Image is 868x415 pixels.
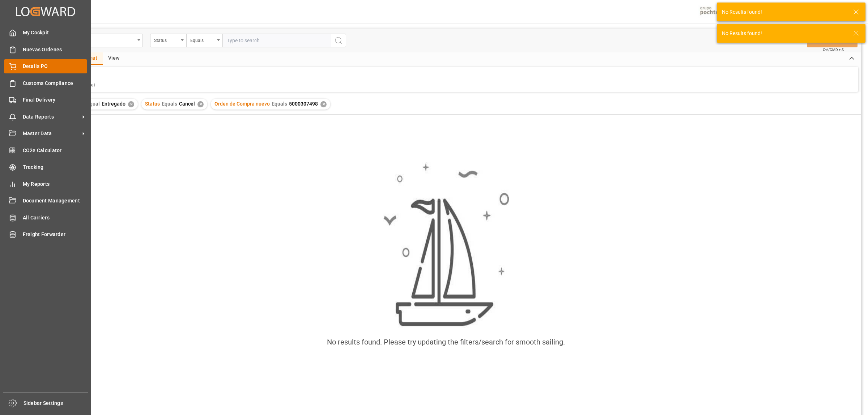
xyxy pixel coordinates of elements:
[4,76,87,90] a: Customs Compliance
[102,101,125,107] span: Entregado
[4,210,87,224] a: All Carriers
[23,163,88,171] span: Tracking
[383,162,509,328] img: smooth_sailing.jpeg
[23,29,88,37] span: My Cockpit
[150,34,186,47] button: open menu
[4,227,87,241] a: Freight Forwarder
[289,101,318,107] span: 5000307498
[179,101,195,107] span: Cancel
[23,231,88,238] span: Freight Forwarder
[23,214,88,222] span: All Carriers
[222,34,331,47] input: Type to search
[162,101,177,107] span: Equals
[186,34,222,47] button: open menu
[197,101,204,107] div: ✕
[128,101,134,107] div: ✕
[4,143,87,157] a: CO2e Calculator
[4,194,87,208] a: Document Management
[320,101,327,107] div: ✕
[154,35,179,44] div: Status
[24,399,88,407] span: Sidebar Settings
[145,101,160,107] span: Status
[327,337,565,347] div: No results found. Please try updating the filters/search for smooth sailing.
[4,59,87,73] a: Details PO
[23,113,80,121] span: Data Reports
[23,80,88,87] span: Customs Compliance
[23,130,80,137] span: Master Data
[23,197,88,205] span: Document Management
[23,46,88,54] span: Nuevas Ordenes
[103,52,125,65] div: View
[4,26,87,40] a: My Cockpit
[272,101,287,107] span: Equals
[4,93,87,107] a: Final Delivery
[23,63,88,70] span: Details PO
[214,101,270,107] span: Orden de Compra nuevo
[4,42,87,56] a: Nuevas Ordenes
[4,160,87,174] a: Tracking
[4,177,87,191] a: My Reports
[722,30,846,37] div: No Results found!
[23,180,88,188] span: My Reports
[823,47,844,52] span: Ctrl/CMD + S
[23,96,88,104] span: Final Delivery
[698,5,733,18] img: pochtecaImg.jpg_1689854062.jpg
[23,147,88,154] span: CO2e Calculator
[722,8,846,16] div: No Results found!
[331,34,346,47] button: search button
[190,35,215,44] div: Equals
